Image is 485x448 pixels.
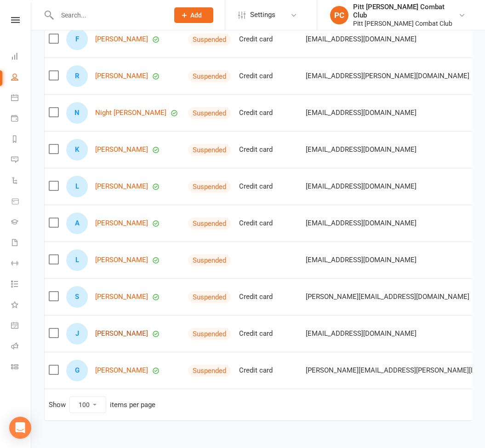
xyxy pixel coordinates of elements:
div: Credit card [239,72,297,80]
div: Night [66,102,88,124]
a: Class kiosk mode [11,357,32,378]
div: Jeffrey [66,323,88,345]
a: [PERSON_NAME] [95,146,148,154]
a: [PERSON_NAME] [95,72,148,80]
span: [EMAIL_ADDRESS][PERSON_NAME][DOMAIN_NAME] [306,67,469,85]
div: Suspended [188,218,231,230]
a: [PERSON_NAME] [95,35,148,43]
span: [EMAIL_ADDRESS][DOMAIN_NAME] [306,30,417,48]
a: [PERSON_NAME] [95,219,148,227]
a: Product Sales [11,192,32,213]
div: Credit card [239,330,297,338]
span: [EMAIL_ADDRESS][DOMAIN_NAME] [306,214,417,232]
div: PC [330,6,348,24]
div: Greg [66,360,88,381]
div: Credit card [239,367,297,374]
div: Credit card [239,35,297,43]
a: What's New [11,295,32,316]
div: Credit card [239,219,297,227]
span: [PERSON_NAME][EMAIL_ADDRESS][DOMAIN_NAME] [306,288,469,305]
div: Levi [66,176,88,197]
span: [EMAIL_ADDRESS][DOMAIN_NAME] [306,251,417,269]
div: Show [49,396,155,413]
button: Add [174,7,213,23]
a: [PERSON_NAME] [95,293,148,301]
div: Forrest [66,29,88,50]
div: Suspended [188,107,231,119]
div: Suspended [188,34,231,46]
a: Dashboard [11,47,32,68]
a: Reports [11,130,32,150]
div: items per page [110,401,155,409]
div: Ryen [66,65,88,87]
div: Suspended [188,70,231,82]
div: Suspended [188,291,231,303]
a: [PERSON_NAME] [95,256,148,264]
div: Open Intercom Messenger [9,417,31,439]
a: Night [PERSON_NAME] [95,109,166,117]
div: Pitt [PERSON_NAME] Combat Club [353,3,458,19]
div: Kassien [66,139,88,161]
a: Payments [11,109,32,130]
span: Settings [250,5,275,25]
div: Credit card [239,109,297,117]
a: [PERSON_NAME] [95,367,148,374]
div: Logan [66,249,88,271]
div: Andrey [66,213,88,234]
div: Suspended [188,181,231,193]
a: [PERSON_NAME] [95,330,148,338]
a: General attendance kiosk mode [11,316,32,337]
div: Credit card [239,146,297,154]
span: [EMAIL_ADDRESS][DOMAIN_NAME] [306,325,417,342]
a: Calendar [11,88,32,109]
div: Credit card [239,183,297,190]
div: Suspended [188,328,231,340]
a: People [11,68,32,88]
div: Pitt [PERSON_NAME] Combat Club [353,19,458,28]
div: Suspended [188,254,231,266]
div: Credit card [239,293,297,301]
a: Roll call kiosk mode [11,337,32,357]
div: Suspended [188,365,231,377]
input: Search... [54,9,162,22]
span: [EMAIL_ADDRESS][DOMAIN_NAME] [306,104,417,121]
span: Add [190,11,202,19]
div: Sydney [66,286,88,308]
span: [EMAIL_ADDRESS][DOMAIN_NAME] [306,141,417,158]
span: [EMAIL_ADDRESS][DOMAIN_NAME] [306,178,417,195]
div: Suspended [188,144,231,156]
a: [PERSON_NAME] [95,183,148,190]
